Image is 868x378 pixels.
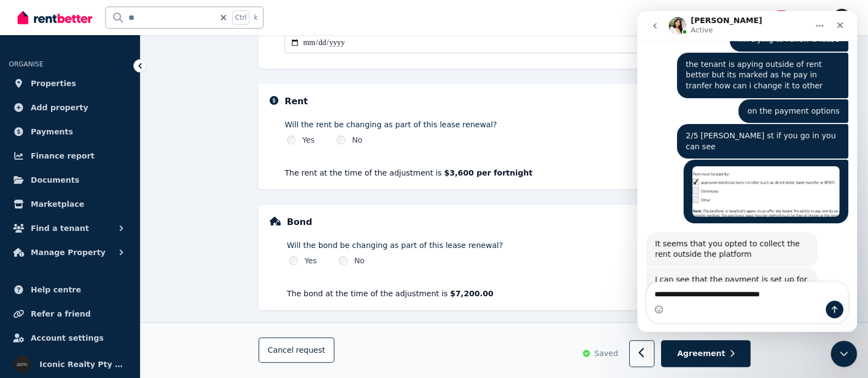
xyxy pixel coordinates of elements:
[9,121,131,143] a: Payments
[677,348,725,359] span: Agreement
[31,77,76,90] span: Properties
[354,255,365,266] label: No
[775,10,788,18] span: 218
[287,288,740,299] p: The bond at the time of the adjustment is
[9,145,131,167] a: Finance report
[444,168,533,177] strong: $3,600 per fortnight
[31,246,105,259] span: Manage Property
[268,346,326,355] span: Cancel
[9,327,131,349] a: Account settings
[296,345,325,356] span: request
[259,338,335,363] button: Cancelrequest
[637,11,857,332] iframe: Intercom live chat
[31,283,81,296] span: Help centre
[31,173,80,187] span: Documents
[285,95,308,108] h5: Rent
[232,10,249,25] span: Ctrl
[40,358,127,371] span: Iconic Realty Pty Ltd
[304,255,317,266] label: Yes
[594,348,618,359] span: Saved
[31,222,89,235] span: Find a tenant
[285,119,740,130] label: Will the rent be changing as part of this lease renewal?
[9,279,131,301] a: Help centre
[285,167,740,178] p: The rent at the time of the adjustment is
[18,9,92,26] img: RentBetter
[661,341,750,368] button: Agreement
[287,240,740,251] label: Will the bond be changing as part of this lease renewal?
[9,60,43,68] span: ORGANISE
[833,9,850,26] img: Iconic Realty Pty Ltd
[254,13,257,22] span: k
[31,307,91,320] span: Refer a friend
[9,241,131,263] button: Manage Property
[31,331,104,345] span: Account settings
[13,356,31,373] img: Iconic Realty Pty Ltd
[31,125,73,138] span: Payments
[287,216,312,229] h5: Bond
[9,72,131,94] a: Properties
[31,198,84,211] span: Marketplace
[9,193,131,215] a: Marketplace
[9,169,131,191] a: Documents
[9,217,131,239] button: Find a tenant
[302,134,315,145] label: Yes
[9,303,131,325] a: Refer a friend
[352,134,362,145] label: No
[9,97,131,119] a: Add property
[450,289,494,298] strong: $7,200.00
[31,101,88,114] span: Add property
[31,149,94,162] span: Finance report
[831,341,857,367] iframe: Intercom live chat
